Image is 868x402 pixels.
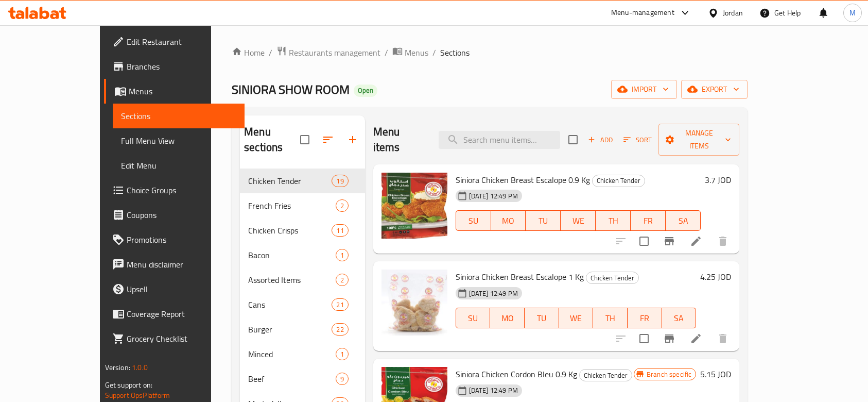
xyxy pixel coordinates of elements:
[381,270,447,336] img: Siniora Chicken Breast Escalope 1 Kg
[248,249,335,261] div: Bacon
[127,36,237,48] span: Edit Restaurant
[105,361,130,374] span: Version:
[584,132,617,148] button: Add
[276,46,380,59] a: Restaurants management
[593,308,628,328] button: TH
[127,209,237,221] span: Coupons
[248,323,332,336] span: Burger
[632,311,658,326] span: FR
[456,308,491,328] button: SU
[104,178,245,203] a: Choice Groups
[392,46,428,59] a: Menus
[240,267,365,292] div: Assorted Items2
[710,229,735,254] button: delete
[354,86,377,95] span: Open
[723,7,743,19] div: Jordan
[525,308,559,328] button: TU
[666,311,692,326] span: SA
[104,79,245,104] a: Menus
[705,173,731,187] h6: 3.7 JOD
[104,203,245,227] a: Coupons
[657,229,682,254] button: Branch-specific-item
[559,308,594,328] button: WE
[584,132,617,148] span: Add item
[690,332,702,345] a: Edit menu item
[336,275,348,285] span: 2
[240,243,365,267] div: Bacon1
[562,129,584,150] span: Select section
[121,135,237,147] span: Full Menu View
[127,184,237,196] span: Choice Groups
[561,210,596,231] button: WE
[623,134,652,146] span: Sort
[104,301,245,326] a: Coverage Report
[354,85,377,97] div: Open
[643,370,696,379] span: Branch specific
[456,366,577,382] span: Siniora Chicken Cordon Bleu 0.9 Kg
[240,218,365,243] div: Chicken Crisps11
[340,127,365,152] button: Add section
[132,361,148,374] span: 1.0.0
[332,298,348,311] div: items
[586,272,639,284] div: Chicken Tender
[336,348,349,360] div: items
[593,175,645,187] span: Chicken Tender
[121,159,237,172] span: Edit Menu
[526,210,561,231] button: TU
[611,7,674,19] div: Menu-management
[104,252,245,277] a: Menu disclaimer
[689,83,739,96] span: export
[240,342,365,366] div: Minced1
[316,127,340,152] span: Sort sections
[248,373,335,385] span: Beef
[248,298,332,311] div: Cans
[336,201,348,211] span: 2
[580,370,632,381] span: Chicken Tender
[104,326,245,351] a: Grocery Checklist
[336,249,349,261] div: items
[596,210,631,231] button: TH
[113,128,245,153] a: Full Menu View
[232,46,265,59] a: Home
[658,124,740,156] button: Manage items
[248,274,335,286] span: Assorted Items
[294,129,316,150] span: Select all sections
[456,172,590,188] span: Siniora Chicken Breast Escalope 0.9 Kg
[621,132,654,148] button: Sort
[465,191,522,201] span: [DATE] 12:49 PM
[381,173,447,239] img: Siniora Chicken Breast Escalope 0.9 Kg
[113,153,245,178] a: Edit Menu
[635,213,662,228] span: FR
[336,274,349,286] div: items
[232,78,350,101] span: SINIORA SHOW ROOM
[127,60,237,73] span: Branches
[332,224,348,237] div: items
[700,270,731,284] h6: 4.25 JOD
[494,311,520,326] span: MO
[336,250,348,260] span: 1
[336,373,349,385] div: items
[289,46,380,59] span: Restaurants management
[586,134,614,146] span: Add
[248,175,332,187] span: Chicken Tender
[127,283,237,295] span: Upsell
[248,224,332,237] span: Chicken Crisps
[681,80,748,99] button: export
[667,127,732,153] span: Manage items
[373,124,426,155] h2: Menu items
[456,210,491,231] button: SU
[127,233,237,246] span: Promotions
[248,348,335,360] span: Minced
[129,85,237,97] span: Menus
[104,54,245,79] a: Branches
[490,308,525,328] button: MO
[633,230,655,252] span: Select to update
[456,269,584,284] span: Siniora Chicken Breast Escalope 1 Kg
[240,193,365,218] div: French Fries2
[586,272,638,284] span: Chicken Tender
